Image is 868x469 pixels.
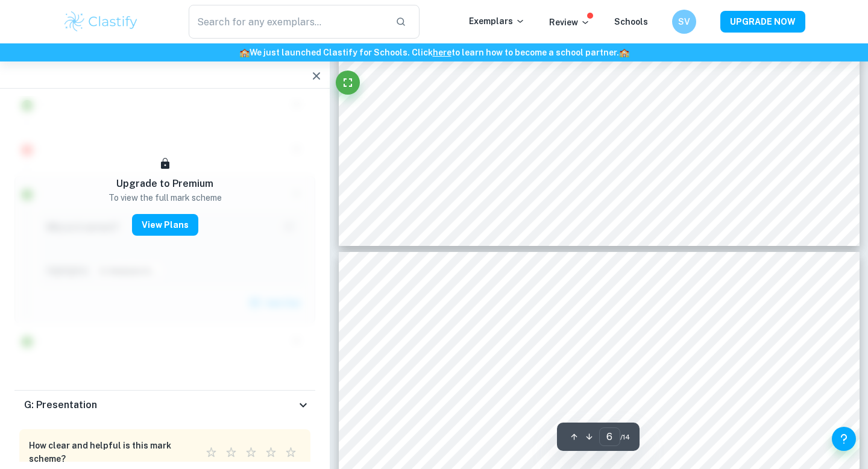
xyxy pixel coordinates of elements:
h6: G: Presentation [24,398,97,412]
input: Search for any exemplars... [189,5,386,39]
button: View Plans [132,214,198,236]
button: SV [672,10,696,34]
a: here [433,48,451,57]
h6: SV [678,15,691,28]
h6: How clear and helpful is this mark scheme? [29,439,187,465]
p: Review [549,16,590,29]
img: Clastify logo [63,10,139,34]
p: To view the full mark scheme [108,191,222,204]
p: Exemplars [469,14,525,28]
span: 🏫 [619,48,629,57]
span: / 14 [620,432,630,442]
div: G: Presentation [14,391,315,420]
button: Fullscreen [336,71,360,95]
h6: We just launched Clastify for Schools. Click to learn how to become a school partner. [2,46,866,59]
h6: Upgrade to Premium [116,177,213,191]
span: 🏫 [239,48,250,57]
button: Help and Feedback [832,427,856,451]
a: Schools [614,17,648,27]
button: UPGRADE NOW [720,11,805,33]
